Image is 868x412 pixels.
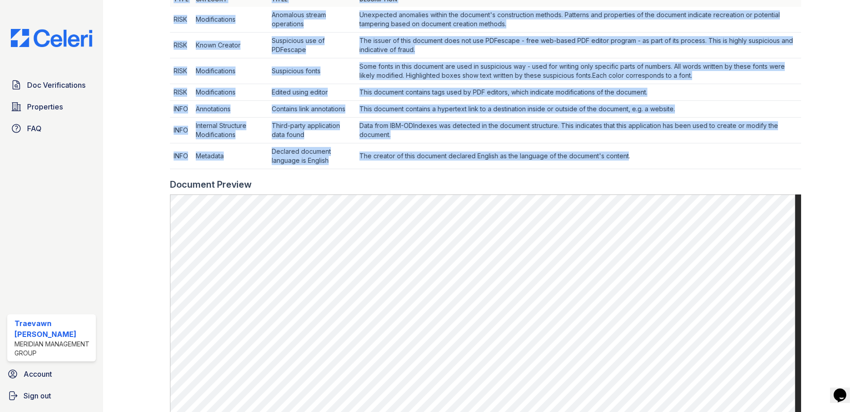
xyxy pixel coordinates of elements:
td: INFO [170,101,192,118]
a: Properties [7,98,96,116]
td: Data from IBM-ODIndexes was detected in the document structure. This indicates that this applicat... [356,118,801,143]
span: FAQ [27,123,42,134]
td: RISK [170,7,192,33]
td: This document contains tags used by PDF editors, which indicate modifications of the document. [356,84,801,101]
div: Document Preview [170,178,252,191]
a: Doc Verifications [7,76,96,94]
td: Modifications [192,84,268,101]
img: CE_Logo_Blue-a8612792a0a2168367f1c8372b55b34899dd931a85d93a1a3d3e32e68fde9ad4.png [4,29,99,47]
a: FAQ [7,119,96,137]
td: Metadata [192,143,268,169]
td: Anomalous stream operations [268,7,356,33]
td: RISK [170,58,192,84]
td: This document contains a hypertext link to a destination inside or outside of the document, e.g. ... [356,101,801,118]
iframe: chat widget [830,376,859,403]
td: Annotations [192,101,268,118]
span: Sign out [24,390,51,401]
span: Account [24,369,52,379]
td: RISK [170,33,192,58]
td: Edited using editor [268,84,356,101]
span: Doc Verifications [27,80,85,90]
td: Contains link annotations [268,101,356,118]
td: Modifications [192,7,268,33]
div: Meridian Management Group [14,340,92,358]
td: The creator of this document declared English as the language of the document's content. [356,143,801,169]
a: Account [4,365,99,383]
td: Modifications [192,58,268,84]
td: The issuer of this document does not use PDFescape - free web-based PDF editor program - as part ... [356,33,801,58]
td: Internal Structure Modifications [192,118,268,143]
td: Known Creator [192,33,268,58]
td: Suspicious fonts [268,58,356,84]
td: Unexpected anomalies within the document's construction methods. Patterns and properties of the d... [356,7,801,33]
a: Sign out [4,387,99,405]
td: Suspicious use of PDFescape [268,33,356,58]
td: Some fonts in this document are used in suspicious way - used for writing only specific parts of ... [356,58,801,84]
td: RISK [170,84,192,101]
span: Properties [27,101,63,112]
td: Third-party application data found [268,118,356,143]
td: Declared document language is English [268,143,356,169]
td: INFO [170,143,192,169]
div: Traevawn [PERSON_NAME] [14,318,92,340]
td: INFO [170,118,192,143]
